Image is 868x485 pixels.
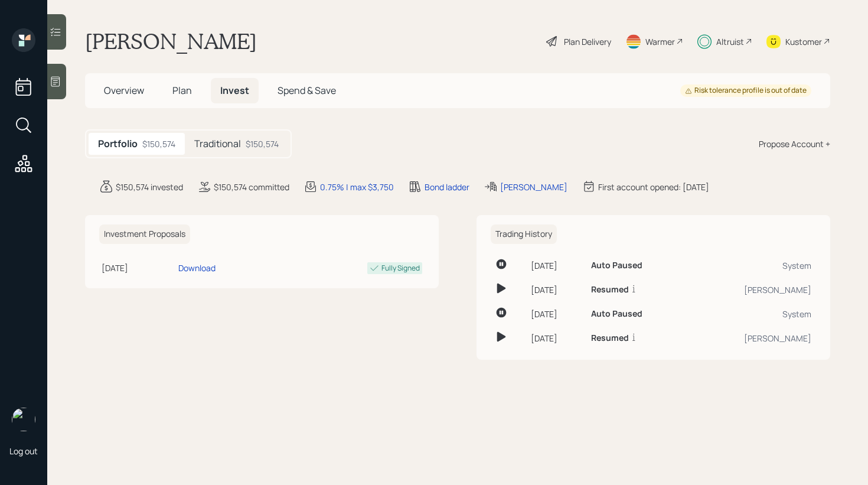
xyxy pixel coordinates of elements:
[278,84,336,97] span: Spend & Save
[220,84,249,97] span: Invest
[99,224,190,244] h6: Investment Proposals
[785,35,822,48] div: Kustomer
[591,333,629,343] h6: Resumed
[142,138,175,150] div: $150,574
[591,309,642,319] h6: Auto Paused
[172,84,192,97] span: Plan
[246,138,279,150] div: $150,574
[12,408,35,431] img: retirable_logo.png
[693,308,811,320] div: System
[645,35,675,48] div: Warmer
[85,28,257,54] h1: [PERSON_NAME]
[716,35,744,48] div: Altruist
[104,84,144,97] span: Overview
[693,284,811,296] div: [PERSON_NAME]
[531,308,582,320] div: [DATE]
[759,138,830,150] div: Propose Account +
[693,332,811,344] div: [PERSON_NAME]
[591,261,642,271] h6: Auto Paused
[381,263,420,274] div: Fully Signed
[531,284,582,296] div: [DATE]
[9,445,38,457] div: Log out
[102,262,174,274] div: [DATE]
[598,181,709,193] div: First account opened: [DATE]
[98,138,138,149] h5: Portfolio
[320,181,394,193] div: 0.75% | max $3,750
[564,35,611,48] div: Plan Delivery
[178,262,216,274] div: Download
[214,181,289,193] div: $150,574 committed
[685,86,807,96] div: Risk tolerance profile is out of date
[116,181,183,193] div: $150,574 invested
[491,224,557,244] h6: Trading History
[693,259,811,272] div: System
[531,332,582,344] div: [DATE]
[531,259,582,272] div: [DATE]
[500,181,567,193] div: [PERSON_NAME]
[591,285,629,295] h6: Resumed
[425,181,469,193] div: Bond ladder
[194,138,241,149] h5: Traditional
